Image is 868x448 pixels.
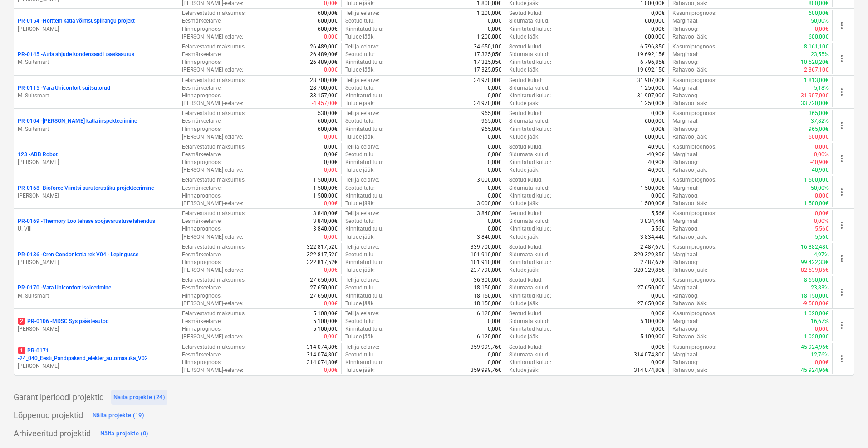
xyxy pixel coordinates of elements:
[477,200,501,207] p: 3 000,00€
[645,133,665,141] p: 600,00€
[18,318,109,325] p: PR-0106 - MDSC Sys päästeautod
[836,187,847,198] span: more_vert
[318,117,338,125] p: 600,00€
[509,125,551,133] p: Kinnitatud kulud :
[640,58,665,66] p: 6 796,85€
[651,125,665,133] p: 0,00€
[182,10,246,17] p: Eelarvestatud maksumus :
[509,251,549,259] p: Sidumata kulud :
[182,225,222,233] p: Hinnaprognoos :
[672,58,699,66] p: Rahavoog :
[345,259,383,266] p: Kinnitatud tulu :
[324,159,338,166] p: 0,00€
[509,159,551,166] p: Kinnitatud kulud :
[18,192,174,200] p: [PERSON_NAME]
[182,143,246,151] p: Eelarvestatud maksumus :
[324,151,338,159] p: 0,00€
[345,10,379,17] p: Tellija eelarve :
[509,184,549,192] p: Sidumata kulud :
[182,125,222,133] p: Hinnaprognoos :
[509,133,539,141] p: Kulude jääk :
[637,77,665,84] p: 31 907,00€
[672,200,707,207] p: Rahavoo jääk :
[672,233,707,241] p: Rahavoo jääk :
[18,347,174,370] div: 1PR-0171 -24_040_Eesti_Pandipakend_elekter_automaatika_V02[PERSON_NAME]
[488,84,501,92] p: 0,00€
[18,58,174,66] p: M. Suitsmart
[640,217,665,225] p: 3 834,44€
[324,143,338,151] p: 0,00€
[648,159,665,166] p: 40,90€
[345,117,375,125] p: Seotud tulu :
[645,17,665,25] p: 600,00€
[509,176,543,184] p: Seotud kulud :
[324,133,338,141] p: 0,00€
[18,84,110,92] p: PR-0115 - Vara Uniconfort suitsutorud
[811,17,829,25] p: 50,00%
[345,84,375,92] p: Seotud tulu :
[814,225,829,233] p: -5,56€
[488,17,501,25] p: 0,00€
[324,66,338,74] p: 0,00€
[672,151,699,159] p: Marginaal :
[182,184,222,192] p: Eesmärkeelarve :
[182,17,222,25] p: Eesmärkeelarve :
[672,143,716,151] p: Kasumiprognoos :
[488,159,501,166] p: 0,00€
[640,259,665,266] p: 2 487,67€
[345,151,375,159] p: Seotud tulu :
[18,217,174,233] div: PR-0169 -Thermory Loo tehase soojavarustuse lahendusU. Vill
[18,318,174,333] div: 2PR-0106 -MDSC Sys päästeautod[PERSON_NAME]
[474,100,501,107] p: 34 970,00€
[182,25,222,33] p: Hinnaprognoos :
[672,251,699,259] p: Marginaal :
[836,87,847,97] span: more_vert
[474,58,501,66] p: 17 325,05€
[809,33,829,41] p: 600,00€
[672,17,699,25] p: Marginaal :
[310,51,338,58] p: 26 489,00€
[345,200,375,207] p: Tulude jääk :
[477,233,501,241] p: 3 840,00€
[345,159,383,166] p: Kinnitatud tulu :
[310,77,338,84] p: 28 700,00€
[182,58,222,66] p: Hinnaprognoos :
[647,166,665,174] p: -40,90€
[672,243,716,251] p: Kasumiprognoos :
[672,92,699,100] p: Rahavoog :
[313,176,338,184] p: 1 500,00€
[182,200,243,207] p: [PERSON_NAME]-eelarve :
[640,43,665,51] p: 6 796,85€
[18,117,174,133] div: PR-0104 -[PERSON_NAME] katla inspekteerimineM. Suitsmart
[509,100,539,107] p: Kulude jääk :
[18,84,174,100] div: PR-0115 -Vara Uniconfort suitsutorudM. Suitsmart
[672,84,699,92] p: Marginaal :
[345,176,379,184] p: Tellija eelarve :
[313,225,338,233] p: 3 840,00€
[313,184,338,192] p: 1 500,00€
[477,10,501,17] p: 1 200,00€
[18,259,174,266] p: [PERSON_NAME]
[18,51,134,58] p: PR-0145 - Atria ahjude kondensaadi taaskasutus
[471,259,501,266] p: 101 910,00€
[637,92,665,100] p: 31 907,00€
[488,133,501,141] p: 0,00€
[640,84,665,92] p: 1 250,00€
[509,51,549,58] p: Sidumata kulud :
[807,133,829,141] p: -600,00€
[640,243,665,251] p: 2 487,67€
[345,25,383,33] p: Kinnitatud tulu :
[182,77,246,84] p: Eelarvestatud maksumus :
[509,33,539,41] p: Kulude jääk :
[672,159,699,166] p: Rahavoog :
[18,284,174,299] div: PR-0170 -Vara Uniconfort isoleerimineM. Suitsmart
[18,92,174,100] p: M. Suitsmart
[182,151,222,159] p: Eesmärkeelarve :
[324,200,338,207] p: 0,00€
[111,390,167,405] button: Näita projekte (24)
[509,259,551,266] p: Kinnitatud kulud :
[509,10,543,17] p: Seotud kulud :
[811,184,829,192] p: 50,00%
[90,408,147,423] button: Näita projekte (19)
[488,166,501,174] p: 0,00€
